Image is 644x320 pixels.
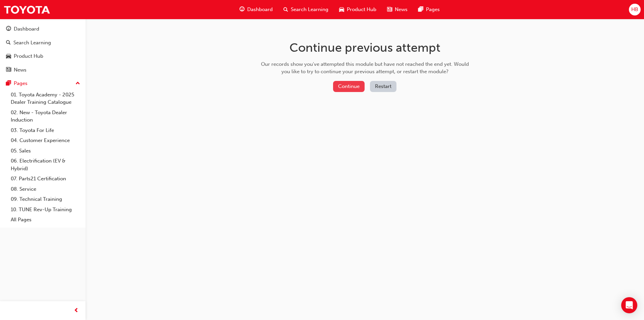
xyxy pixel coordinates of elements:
[3,23,83,35] a: Dashboard
[621,297,637,313] div: Open Intercom Messenger
[418,5,423,14] span: pages-icon
[8,215,83,225] a: All Pages
[3,50,83,62] a: Product Hub
[387,5,392,14] span: news-icon
[370,81,396,92] button: Restart
[8,135,83,146] a: 04. Customer Experience
[291,6,328,13] span: Search Learning
[3,77,83,90] button: Pages
[8,146,83,156] a: 05. Sales
[3,21,83,77] button: DashboardSearch LearningProduct HubNews
[14,52,43,60] div: Product Hub
[334,3,382,16] a: car-iconProduct Hub
[75,79,80,88] span: up-icon
[278,3,334,16] a: search-iconSearch Learning
[14,80,28,87] div: Pages
[629,4,641,15] button: HB
[14,66,26,74] div: News
[234,3,278,16] a: guage-iconDashboard
[8,174,83,184] a: 07. Parts21 Certification
[6,81,11,87] span: pages-icon
[347,6,376,13] span: Product Hub
[631,6,638,13] span: HB
[3,37,83,49] a: Search Learning
[259,40,471,55] h1: Continue previous attempt
[14,25,39,33] div: Dashboard
[283,5,288,14] span: search-icon
[247,6,273,13] span: Dashboard
[8,90,83,107] a: 01. Toyota Academy - 2025 Dealer Training Catalogue
[426,6,440,13] span: Pages
[239,5,245,14] span: guage-icon
[259,60,471,76] div: Our records show you've attempted this module but have not reached the end yet. Would you like to...
[6,26,11,32] span: guage-icon
[8,194,83,204] a: 09. Technical Training
[8,184,83,194] a: 08. Service
[339,5,344,14] span: car-icon
[333,81,365,92] button: Continue
[8,204,83,215] a: 10. TUNE Rev-Up Training
[6,40,11,46] span: search-icon
[6,67,11,73] span: news-icon
[74,307,79,315] span: prev-icon
[3,64,83,76] a: News
[8,125,83,136] a: 03. Toyota For Life
[6,53,11,59] span: car-icon
[13,39,51,47] div: Search Learning
[395,6,408,13] span: News
[382,3,413,16] a: news-iconNews
[3,2,50,17] img: Trak
[413,3,445,16] a: pages-iconPages
[8,107,83,125] a: 02. New - Toyota Dealer Induction
[8,156,83,174] a: 06. Electrification (EV & Hybrid)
